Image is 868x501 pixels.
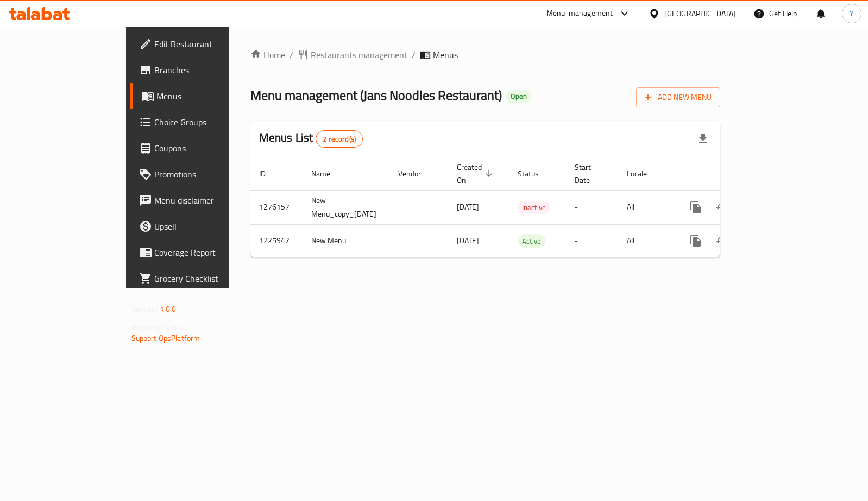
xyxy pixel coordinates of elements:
td: - [566,224,618,257]
span: Add New Menu [645,91,712,104]
td: 1225942 [250,224,303,257]
span: Grocery Checklist [154,272,262,285]
div: Active [518,234,545,248]
span: Y [850,8,854,20]
span: Name [311,167,344,180]
span: Upsell [154,220,262,233]
a: Coverage Report [130,239,271,265]
button: more [683,194,709,220]
td: New Menu_copy_[DATE] [303,190,389,224]
span: Choice Groups [154,116,262,129]
a: Restaurants management [298,48,407,61]
span: Locale [627,167,661,180]
span: 2 record(s) [316,134,362,144]
span: ID [259,167,280,180]
a: Menu disclaimer [130,187,271,213]
span: Coverage Report [154,246,262,259]
a: Support.OpsPlatform [131,331,200,345]
button: more [683,228,709,254]
span: Version: [131,302,158,316]
li: / [290,48,293,61]
li: / [412,48,416,61]
table: enhanced table [250,157,796,258]
span: Inactive [518,201,550,214]
span: Edit Restaurant [154,37,262,50]
span: [DATE] [457,200,479,214]
a: Coupons [130,135,271,161]
span: Branches [154,64,262,77]
a: Branches [130,57,271,83]
div: Inactive [518,201,550,214]
span: Restaurants management [311,48,407,61]
button: Change Status [709,228,735,254]
div: Export file [690,126,716,152]
a: Choice Groups [130,109,271,135]
a: Upsell [130,213,271,239]
span: Vendor [398,167,435,180]
span: Active [518,235,545,248]
span: Menus [156,90,262,103]
h2: Menus List [259,130,363,148]
span: Start Date [575,161,605,187]
span: Promotions [154,168,262,181]
th: Actions [674,157,796,191]
a: Grocery Checklist [130,265,271,291]
div: Open [506,90,531,103]
td: All [618,190,674,224]
span: 1.0.0 [160,302,177,316]
td: 1276157 [250,190,303,224]
span: Status [518,167,553,180]
span: [DATE] [457,233,479,248]
span: Menu management ( Jans Noodles Restaurant ) [250,83,502,107]
span: Created On [457,161,496,187]
div: [GEOGRAPHIC_DATA] [664,8,736,20]
button: Change Status [709,194,735,220]
button: Add New Menu [636,87,720,107]
a: Promotions [130,161,271,187]
td: New Menu [303,224,389,257]
span: Get support on: [131,320,181,334]
span: Coupons [154,142,262,155]
span: Menus [433,48,458,61]
a: Menus [130,83,271,109]
span: Menu disclaimer [154,194,262,207]
a: Edit Restaurant [130,31,271,57]
nav: breadcrumb [250,48,721,61]
td: All [618,224,674,257]
div: Total records count [316,130,363,148]
span: Open [506,92,531,101]
td: - [566,190,618,224]
div: Menu-management [546,7,613,20]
